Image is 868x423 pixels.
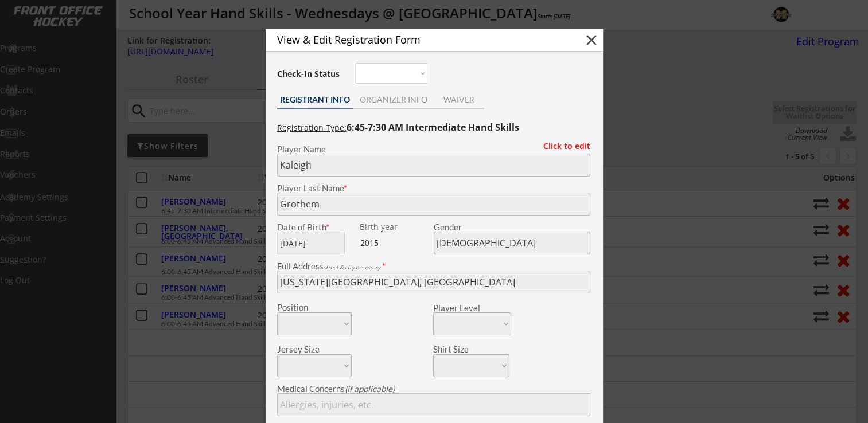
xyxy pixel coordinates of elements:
div: ORGANIZER INFO [353,96,434,104]
div: Shirt Size [433,345,492,354]
div: Position [277,303,336,312]
input: Allergies, injuries, etc. [277,393,590,416]
div: Check-In Status [277,70,342,78]
button: close [583,32,600,49]
div: Click to edit [535,142,590,150]
div: Player Last Name [277,184,590,193]
div: Player Name [277,145,590,154]
em: (if applicable) [345,383,395,394]
div: Gender [434,223,590,232]
div: Jersey Size [277,345,336,354]
div: WAIVER [434,96,484,104]
div: View & Edit Registration Form [277,34,563,45]
div: We are transitioning the system to collect and store date of birth instead of just birth year to ... [360,223,431,232]
input: Street, City, Province/State [277,271,590,293]
strong: 6:45-7:30 AM Intermediate Hand Skills [347,121,519,134]
div: 2015 [360,237,432,249]
div: Full Address [277,262,590,271]
div: Player Level [433,304,511,312]
div: REGISTRANT INFO [277,96,353,104]
div: Medical Concerns [277,385,590,393]
div: Birth year [360,223,431,231]
em: street & city necessary [324,264,380,271]
div: Date of Birth [277,223,352,232]
u: Registration Type: [277,122,347,133]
